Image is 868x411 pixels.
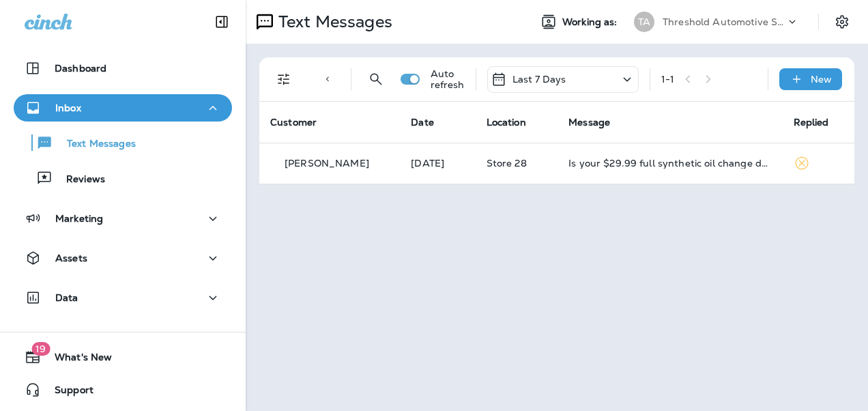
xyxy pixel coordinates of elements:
[14,128,232,157] button: Text Messages
[14,94,232,122] button: Inbox
[431,68,465,90] p: Auto refresh
[203,8,241,36] button: Collapse Sidebar
[14,55,232,82] button: Dashboard
[55,102,81,113] p: Inbox
[55,253,87,264] p: Assets
[41,352,112,368] span: What's New
[270,116,317,128] span: Customer
[487,157,527,169] span: Store 28
[487,116,526,128] span: Location
[634,12,654,32] div: TA
[794,116,829,128] span: Replied
[53,138,136,151] p: Text Messages
[568,158,771,169] div: Is your $29.99 full synthetic oil change deal still happening?
[53,173,105,186] p: Reviews
[411,158,464,169] p: Oct 10, 2025 07:33 PM
[14,376,232,403] button: Support
[811,74,832,85] p: New
[55,292,78,303] p: Data
[562,16,620,28] span: Working as:
[14,343,232,371] button: 19What's New
[14,284,232,311] button: Data
[362,66,390,93] button: Search Messages
[55,63,106,74] p: Dashboard
[568,116,610,128] span: Message
[830,10,854,34] button: Settings
[273,12,392,32] p: Text Messages
[285,158,369,169] p: [PERSON_NAME]
[41,384,93,401] span: Support
[14,205,232,232] button: Marketing
[14,244,232,272] button: Assets
[663,16,785,27] p: Threshold Automotive Service dba Grease Monkey
[31,342,50,356] span: 19
[270,66,298,93] button: Filters
[14,164,232,193] button: Reviews
[512,74,566,85] p: Last 7 Days
[55,213,103,224] p: Marketing
[411,116,434,128] span: Date
[661,74,674,85] div: 1 - 1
